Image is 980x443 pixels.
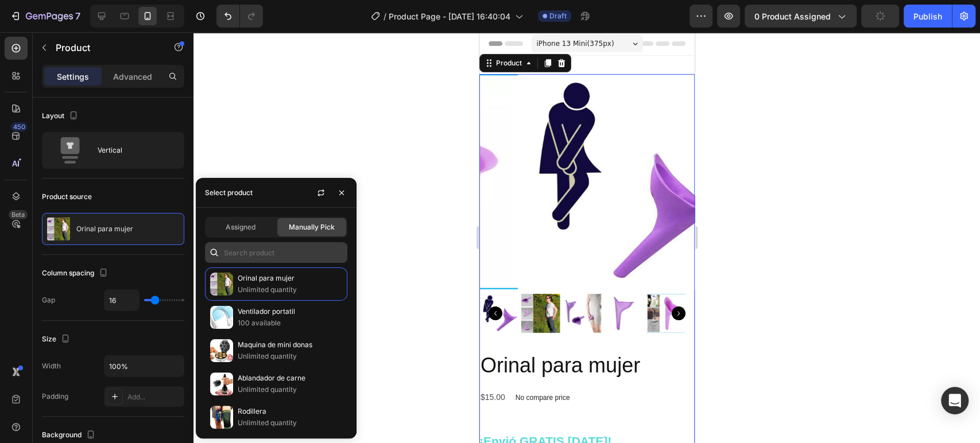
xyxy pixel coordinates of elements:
div: Gap [42,295,55,305]
span: 0 product assigned [754,10,831,22]
div: Width [42,361,61,371]
div: Layout [42,108,80,124]
button: 7 [5,5,86,28]
div: Size [42,332,72,347]
div: Select product [205,188,253,198]
span: Assigned [226,222,255,232]
p: Ablandador de carne [238,372,342,384]
div: Publish [913,10,942,22]
p: Ventilador portatil [238,306,342,317]
input: Auto [104,290,139,310]
p: Maquina de mini donas [238,339,342,351]
img: collections [210,339,233,362]
div: Product source [42,192,92,202]
p: Rodillera [238,406,342,417]
button: Publish [904,5,952,28]
p: Unlimited quantity [238,351,342,362]
div: Open Intercom Messenger [941,387,969,414]
p: 100 available [238,317,342,329]
p: Orinal para mujer [76,225,133,233]
p: Settings [57,71,89,83]
div: Padding [42,391,68,402]
p: 7 [75,9,80,23]
span: Product Page - [DATE] 16:40:04 [389,10,510,22]
div: Column spacing [42,266,110,281]
p: Advanced [113,71,152,83]
span: Draft [549,11,567,21]
div: Undo/Redo [216,5,263,28]
img: collections [210,406,233,429]
div: Add... [127,392,181,402]
div: 450 [11,122,28,131]
span: Manually Pick [289,222,335,232]
input: Search in Settings & Advanced [205,242,347,263]
p: Orinal para mujer [238,273,342,284]
img: collections [210,306,233,329]
div: Beta [9,210,28,219]
input: Auto [104,356,184,376]
p: Unlimited quantity [238,284,342,296]
span: / [384,10,386,22]
img: product feature img [47,217,70,240]
img: collections [210,372,233,395]
p: Unlimited quantity [238,384,342,395]
iframe: Design area [479,32,695,443]
button: 0 product assigned [745,5,857,28]
div: Vertical [98,137,168,164]
p: Unlimited quantity [238,417,342,429]
p: Product [56,41,153,55]
img: collections [210,273,233,296]
div: Background [42,428,98,443]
